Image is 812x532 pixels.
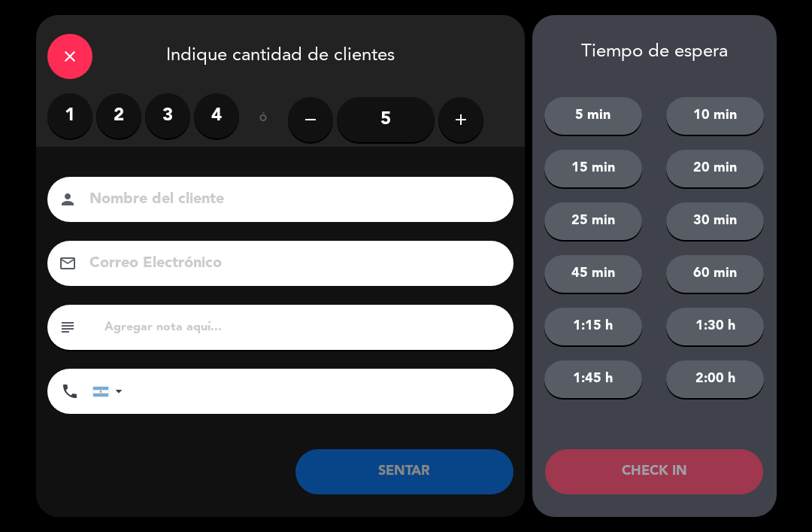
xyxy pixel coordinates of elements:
label: 2 [96,93,141,138]
input: Correo Electrónico [88,251,494,277]
i: email [59,254,77,272]
button: 25 min [544,202,642,240]
i: add [452,111,470,129]
button: 45 min [544,255,642,293]
div: Argentina: +54 [93,369,128,413]
label: 3 [145,93,190,138]
button: 60 min [666,255,764,293]
button: 20 min [666,150,764,187]
div: Tiempo de espera [532,41,777,63]
i: remove [301,111,320,129]
label: 4 [194,93,239,138]
button: CHECK IN [545,449,763,494]
button: 30 min [666,202,764,240]
button: 1:15 h [544,308,642,345]
i: phone [61,382,79,400]
input: Nombre del cliente [88,187,494,213]
button: add [438,97,483,142]
input: Agregar nota aquí... [103,317,502,338]
i: subject [59,318,77,336]
button: SENTAR [295,449,514,494]
button: 10 min [666,97,764,135]
button: 1:30 h [666,308,764,345]
button: remove [288,97,333,142]
i: person [59,190,77,208]
i: close [61,47,79,65]
button: 2:00 h [666,360,764,398]
div: Indique cantidad de clientes [36,15,525,93]
label: 1 [47,93,92,138]
div: ó [239,93,288,146]
button: 5 min [544,97,642,135]
button: 15 min [544,150,642,187]
button: 1:45 h [544,360,642,398]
